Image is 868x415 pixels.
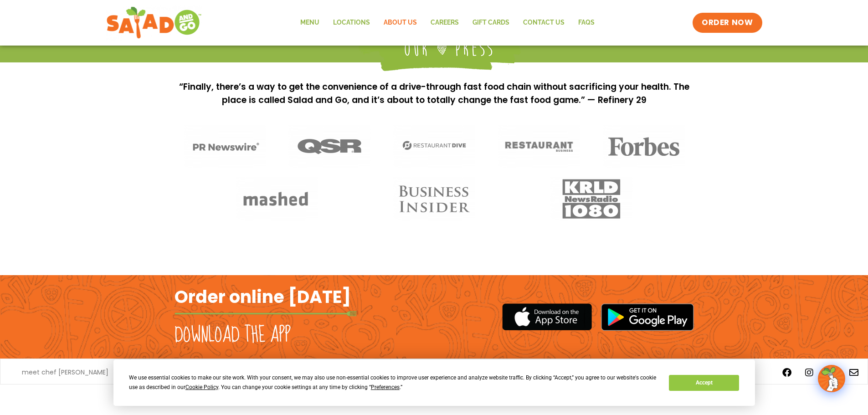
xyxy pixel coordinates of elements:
[326,12,377,33] a: Locations
[113,359,755,406] div: Cookie Consent Prompt
[185,384,218,390] span: Cookie Policy
[377,12,424,33] a: About Us
[603,125,685,168] img: Media_Forbes logo
[669,375,739,391] button: Accept
[236,177,318,220] img: Media_Mashed
[288,125,370,168] img: Media_QSR logo
[393,125,475,168] img: Media_Restaurant Dive
[819,366,844,391] img: wpChatIcon
[106,5,202,41] img: new-SAG-logo-768×292
[175,323,291,348] h2: Download the app
[22,369,108,375] a: meet chef [PERSON_NAME]
[550,177,632,220] img: Media_KRLD
[175,286,351,308] h2: Order online [DATE]
[393,177,475,220] img: Media_Business Insider
[502,302,592,332] img: appstore
[293,12,601,33] nav: Menu
[175,311,357,316] img: fork
[601,303,694,331] img: google_play
[184,125,266,168] img: Media_PR Newwire
[129,373,658,392] div: We use essential cookies to make our site work. With your consent, we may also use non-essential ...
[498,125,580,168] img: Media_Restaurant Business
[571,12,601,33] a: FAQs
[293,12,326,33] a: Menu
[466,12,516,33] a: GIFT CARDS
[516,12,571,33] a: Contact Us
[179,81,689,107] p: “Finally, there’s a way to get the convenience of a drive-through fast food chain without sacrifi...
[702,17,753,28] span: ORDER NOW
[424,12,466,33] a: Careers
[693,13,762,33] a: ORDER NOW
[371,384,400,390] span: Preferences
